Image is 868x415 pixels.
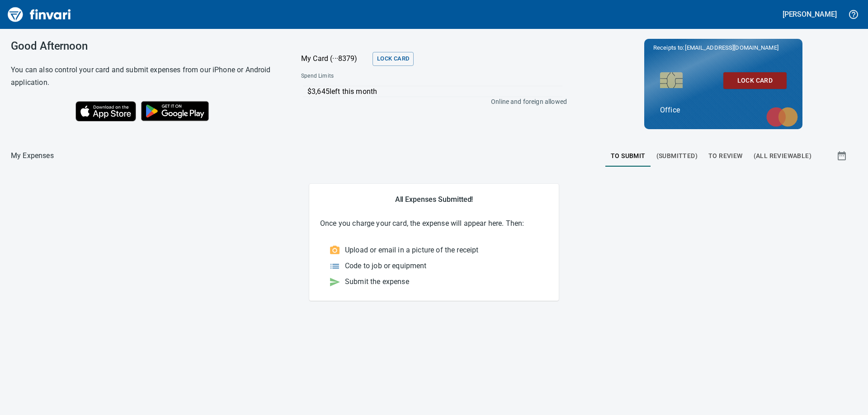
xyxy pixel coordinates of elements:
span: Lock Card [377,54,409,64]
p: Submit the expense [345,276,409,287]
img: mastercard.svg [762,103,802,131]
button: [PERSON_NAME] [780,7,839,21]
h5: [PERSON_NAME] [783,9,837,19]
img: Download on the App Store [75,101,136,121]
h6: You can also control your card and submit expenses from our iPhone or Android application. [11,64,278,89]
nav: breadcrumb [11,150,54,161]
p: Upload or email in a picture of the receipt [345,245,478,256]
p: My Expenses [11,150,54,161]
button: Show transactions within a particular date range [828,145,857,167]
p: Code to job or equipment [345,261,427,271]
h5: All Expenses Submitted! [320,195,548,204]
p: Office [660,105,787,116]
img: Get it on Google Play [136,96,214,126]
span: (All Reviewable) [754,150,811,162]
p: Receipts to: [653,43,793,52]
h3: Good Afternoon [11,40,278,52]
p: Once you charge your card, the expense will appear here. Then: [320,218,548,229]
span: Spend Limits [301,72,449,81]
img: Finvari [5,4,73,25]
p: My Card (···8379) [301,53,369,64]
p: Online and foreign allowed [294,97,567,106]
button: Lock Card [373,52,414,66]
p: $3,645 left this month [307,86,562,97]
button: Lock Card [723,72,787,89]
span: To Review [708,150,743,162]
span: To Submit [611,150,646,162]
span: (Submitted) [656,150,698,162]
span: [EMAIL_ADDRESS][DOMAIN_NAME] [684,43,779,52]
span: Lock Card [731,75,779,86]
